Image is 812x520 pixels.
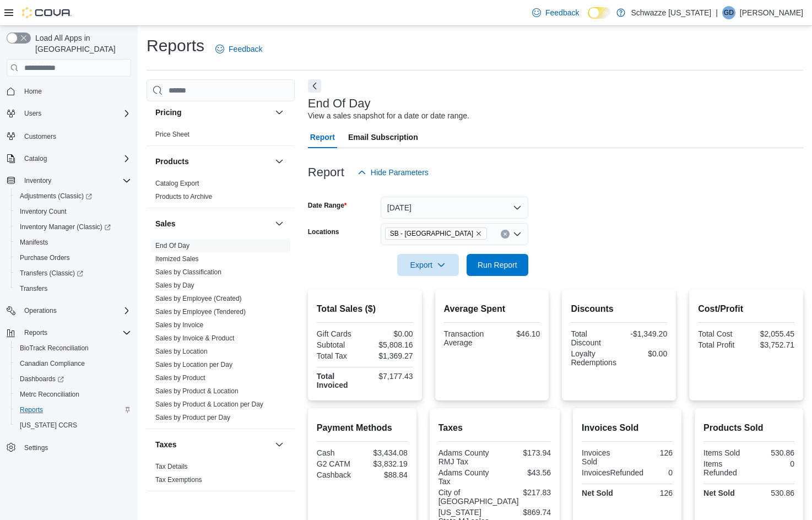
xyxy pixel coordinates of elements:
span: Itemized Sales [155,254,199,263]
strong: Net Sold [703,489,735,497]
span: Export [404,254,452,276]
div: $43.56 [497,468,551,477]
button: Purchase Orders [11,250,136,266]
button: Run Report [467,254,528,276]
div: Products [147,177,295,208]
a: Sales by Classification [155,268,221,276]
a: Transfers (Classic) [11,266,136,281]
span: Sales by Employee (Tendered) [155,307,246,316]
span: Feedback [229,44,262,55]
span: Tax Exemptions [155,475,202,484]
span: Transfers [20,284,47,293]
span: Feedback [545,7,579,18]
div: Total Tax [317,351,362,360]
nav: Complex example [7,79,131,484]
button: Metrc Reconciliation [11,387,136,402]
a: Adjustments (Classic) [15,189,96,203]
button: Remove SB - Brighton from selection in this group [475,230,482,237]
a: Sales by Product & Location [155,387,239,395]
label: Date Range [308,201,347,210]
span: Inventory Count [15,205,131,218]
div: 530.86 [751,448,794,457]
h3: Pricing [155,107,181,118]
button: [DATE] [381,197,528,219]
div: View a sales snapshot for a date or date range. [308,110,469,122]
a: Sales by Product per Day [155,414,230,421]
div: Loyalty Redemptions [571,349,616,367]
div: -$1,349.20 [621,329,667,338]
h1: Reports [147,35,204,57]
button: Clear input [501,230,510,239]
div: Sales [147,239,295,429]
span: Metrc Reconciliation [20,390,79,399]
span: Report [310,126,335,148]
button: Users [2,106,136,121]
div: Total Profit [698,340,744,349]
a: Transfers [15,282,52,295]
div: Gift Cards [317,329,362,338]
div: $217.83 [523,488,551,497]
button: Export [397,254,459,276]
button: Inventory [20,174,56,187]
h2: Discounts [571,302,667,316]
span: Settings [20,441,131,454]
span: Hide Parameters [371,167,429,178]
div: Items Sold [703,448,746,457]
span: Reports [20,405,43,414]
a: Sales by Invoice [155,321,203,329]
span: Manifests [15,236,131,249]
a: End Of Day [155,242,190,250]
span: Inventory [24,176,51,185]
span: Customers [20,129,131,143]
a: Settings [20,441,52,454]
span: Metrc Reconciliation [15,388,131,401]
a: Feedback [528,2,583,24]
button: Reports [11,402,136,418]
span: Sales by Invoice & Product [155,334,234,343]
span: Products to Archive [155,192,212,201]
a: Inventory Manager (Classic) [15,220,115,234]
label: Locations [308,227,339,236]
span: Inventory Manager (Classic) [20,223,111,231]
span: Home [20,84,131,98]
a: Tax Details [155,463,188,470]
button: Pricing [155,107,270,118]
span: Customers [24,132,56,141]
button: Inventory [2,173,136,188]
button: Manifests [11,235,136,250]
a: Sales by Day [155,281,194,289]
span: Washington CCRS [15,419,131,432]
a: Sales by Employee (Created) [155,295,242,302]
a: Inventory Count [15,205,71,218]
div: $173.94 [497,448,551,457]
span: Catalog [20,152,131,165]
h3: Products [155,156,189,167]
button: Users [20,107,46,120]
button: Taxes [155,439,270,450]
span: Sales by Location per Day [155,360,232,369]
a: Price Sheet [155,131,190,138]
span: Inventory [20,174,131,187]
div: $7,177.43 [367,372,413,381]
span: Sales by Product [155,373,205,382]
h3: Report [308,166,344,179]
button: Next [308,79,321,93]
h2: Products Sold [703,421,794,435]
div: $46.10 [494,329,540,338]
div: Transaction Average [444,329,490,347]
span: Run Report [478,259,517,270]
span: Catalog [24,154,47,163]
a: Manifests [15,236,52,249]
span: Sales by Product & Location [155,387,239,396]
span: Catalog Export [155,179,199,188]
div: Invoices Sold [582,448,625,466]
div: Subtotal [317,340,362,349]
span: [US_STATE] CCRS [20,421,77,430]
a: Adjustments (Classic) [11,188,136,204]
span: SB - [GEOGRAPHIC_DATA] [390,228,473,239]
h3: Taxes [155,439,177,450]
a: Sales by Location per Day [155,361,232,369]
button: Settings [2,440,136,456]
a: Sales by Product [155,374,205,382]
